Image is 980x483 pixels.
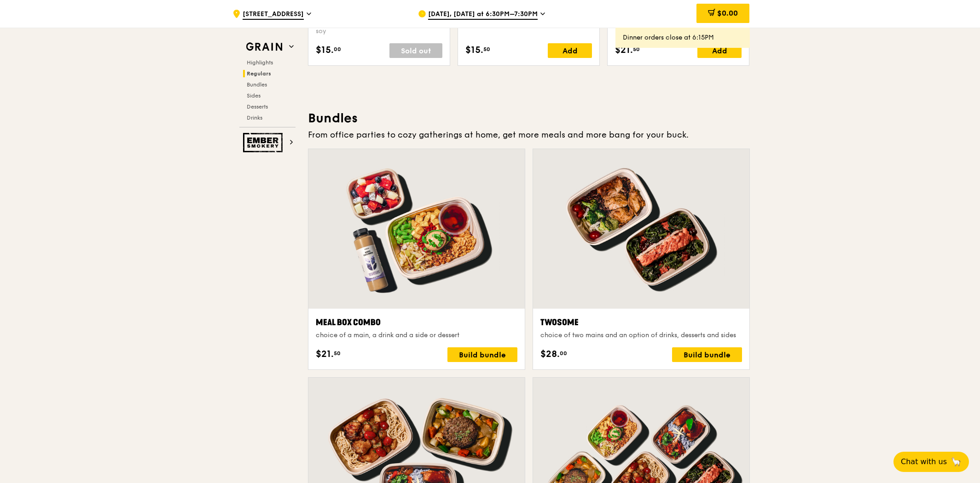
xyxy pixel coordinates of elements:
h3: Bundles [308,110,750,126]
img: Ember Smokery web logo [243,133,285,152]
div: Build bundle [447,347,517,362]
span: Bundles [247,81,267,88]
span: Chat with us [901,456,947,467]
span: Drinks [247,115,262,121]
span: $15. [465,43,483,57]
div: Twosome [540,316,742,329]
span: 50 [483,46,490,53]
div: choice of a main, a drink and a side or dessert [316,331,517,340]
span: 00 [560,350,567,357]
span: Desserts [247,103,268,110]
span: [DATE], [DATE] at 6:30PM–7:30PM [428,10,538,20]
div: Sold out [389,43,442,58]
span: [STREET_ADDRESS] [243,10,304,20]
div: Build bundle [672,347,742,362]
span: Regulars [247,70,271,77]
button: Chat with us🦙 [893,452,969,472]
img: Grain web logo [243,39,285,55]
span: 00 [334,46,341,53]
span: Highlights [247,59,273,66]
span: Sides [247,92,261,99]
div: Add [548,43,592,58]
div: Meal Box Combo [316,316,517,329]
div: Dinner orders close at 6:15PM [623,33,742,42]
span: $15. [316,43,334,57]
span: 🦙 [951,456,962,467]
div: From office parties to cozy gatherings at home, get more meals and more bang for your buck. [308,128,750,141]
div: Add [697,43,742,58]
span: $0.00 [717,9,738,17]
span: 50 [334,350,341,357]
div: choice of two mains and an option of drinks, desserts and sides [540,331,742,340]
span: $21. [316,347,334,361]
span: $28. [540,347,560,361]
